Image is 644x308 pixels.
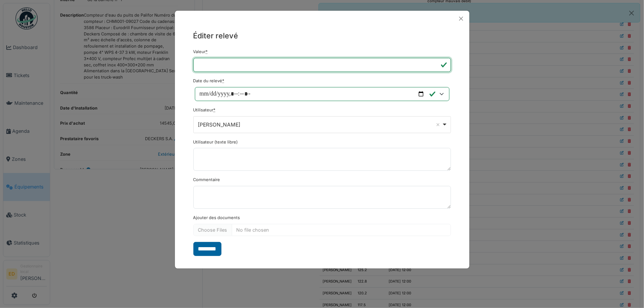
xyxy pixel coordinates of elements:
div: [PERSON_NAME] [198,121,442,128]
label: Ajouter des documents [193,215,240,221]
abbr: Requis [214,107,216,113]
abbr: Requis [206,49,208,54]
label: Utilisateur [193,107,216,113]
label: Date du relevé [193,78,225,84]
button: Remove item: '17245' [434,121,442,128]
abbr: Requis [223,78,225,83]
label: Commentaire [193,177,220,183]
label: Utilisateur (texte libre) [193,139,238,145]
label: Valeur [193,49,208,55]
button: Close [456,14,466,24]
h5: Éditer relevé [193,30,451,41]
